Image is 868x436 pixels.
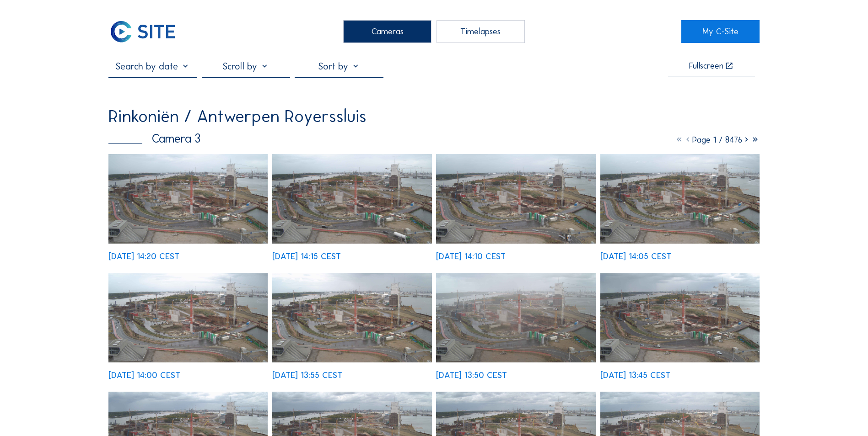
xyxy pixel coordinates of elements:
[689,62,723,71] div: Fullscreen
[600,371,670,380] div: [DATE] 13:45 CEST
[272,154,431,244] img: image_52874527
[108,133,200,144] div: Camera 3
[436,273,595,362] img: image_52873832
[437,20,525,43] div: Timelapses
[681,20,760,43] a: My C-Site
[600,252,671,261] div: [DATE] 14:05 CEST
[108,252,179,261] div: [DATE] 14:20 CEST
[108,371,180,380] div: [DATE] 14:00 CEST
[692,134,742,145] span: Page 1 / 8476
[436,154,595,244] img: image_52874375
[436,252,506,261] div: [DATE] 14:10 CEST
[343,20,431,43] div: Cameras
[108,20,177,43] img: C-SITE Logo
[600,273,760,362] img: image_52873786
[108,20,187,43] a: C-SITE Logo
[108,154,268,244] img: image_52874673
[108,108,367,125] div: Rinkoniën / Antwerpen Royerssluis
[108,61,197,72] input: Search by date 󰅀
[272,273,431,362] img: image_52873983
[272,252,341,261] div: [DATE] 14:15 CEST
[108,273,268,362] img: image_52874140
[436,371,507,380] div: [DATE] 13:50 CEST
[600,154,760,244] img: image_52874321
[272,371,342,380] div: [DATE] 13:55 CEST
